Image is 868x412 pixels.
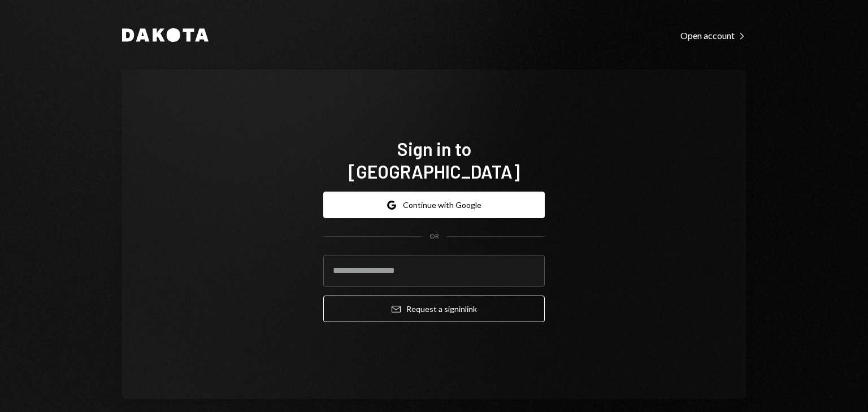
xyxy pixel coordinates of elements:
a: Open account [680,29,746,41]
button: Continue with Google [323,192,545,218]
div: Open account [680,30,746,41]
button: Request a signinlink [323,296,545,322]
h1: Sign in to [GEOGRAPHIC_DATA] [323,137,545,183]
div: OR [429,232,439,241]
